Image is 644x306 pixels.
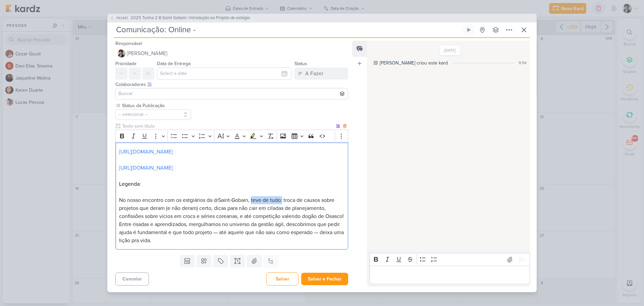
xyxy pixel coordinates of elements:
[121,123,335,130] input: Texto sem título
[127,49,167,57] span: [PERSON_NAME]
[380,59,448,67] div: [PERSON_NAME] criou este kard
[115,47,348,59] button: [PERSON_NAME]
[266,272,299,286] button: Salvar
[114,24,462,36] input: Kard Sem Título
[157,68,292,80] input: Select a date
[305,70,323,78] div: A Fazer
[115,81,348,88] div: Colaboradores
[519,60,527,66] div: 9:54
[115,15,129,20] span: PS3487
[119,165,173,171] a: [URL][DOMAIN_NAME]
[370,253,530,266] div: Editor toolbar
[301,273,348,285] button: Salvar e Fechar
[294,68,348,80] button: A Fazer
[119,180,344,188] p: Legenda:
[370,266,530,284] div: Editor editing area: main
[157,61,191,67] label: Data de Entrega
[115,142,348,250] div: Editor editing area: main
[119,197,344,244] span: No nosso encontro com os estgiários da @Saint-Gobain, teve de tudo: troca de causos sobre projeto...
[115,61,137,67] label: Prioridade
[110,15,250,21] button: PS3487 2025 Turma 2 B Saint Gobain | Introdução ao Projeto de estágio
[117,90,346,98] input: Buscar
[130,15,250,21] span: 2025 Turma 2 B Saint Gobain | Introdução ao Projeto de estágio
[466,27,472,33] div: Ligar relógio
[117,49,125,57] img: Pedro Luahn Simões
[121,102,191,109] label: Status da Publicação
[115,272,149,286] button: Cancelar
[119,148,173,155] a: [URL][DOMAIN_NAME]
[115,130,348,143] div: Editor toolbar
[115,109,191,120] button: -- selecionar --
[115,41,142,46] label: Responsável
[294,61,307,67] label: Status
